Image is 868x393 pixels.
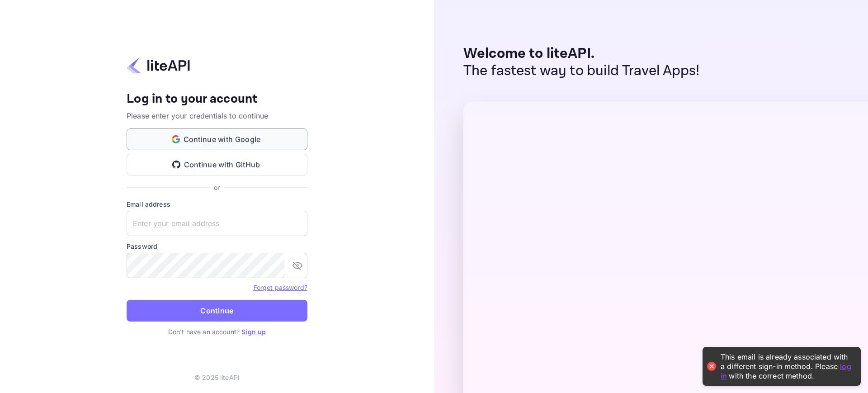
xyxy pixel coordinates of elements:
a: Sign up [241,328,266,336]
label: Password [127,241,307,251]
button: Continue with Google [127,128,307,150]
div: This email is already associated with a different sign-in method. Please with the correct method. [721,352,852,380]
p: Welcome to liteAPI. [463,45,700,62]
input: Enter your email address [127,211,307,236]
p: Don't have an account? [127,327,307,336]
p: The fastest way to build Travel Apps! [463,62,700,80]
img: liteapi [127,57,190,74]
button: toggle password visibility [288,256,307,275]
a: Forget password? [254,283,307,292]
label: Email address [127,199,307,209]
a: Forget password? [254,284,307,291]
h4: Log in to your account [127,91,307,107]
button: Continue [127,300,307,322]
p: © 2025 liteAPI [194,373,240,382]
p: or [214,183,220,192]
p: Please enter your credentials to continue [127,110,307,121]
a: log in [721,361,851,380]
button: Continue with GitHub [127,154,307,175]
